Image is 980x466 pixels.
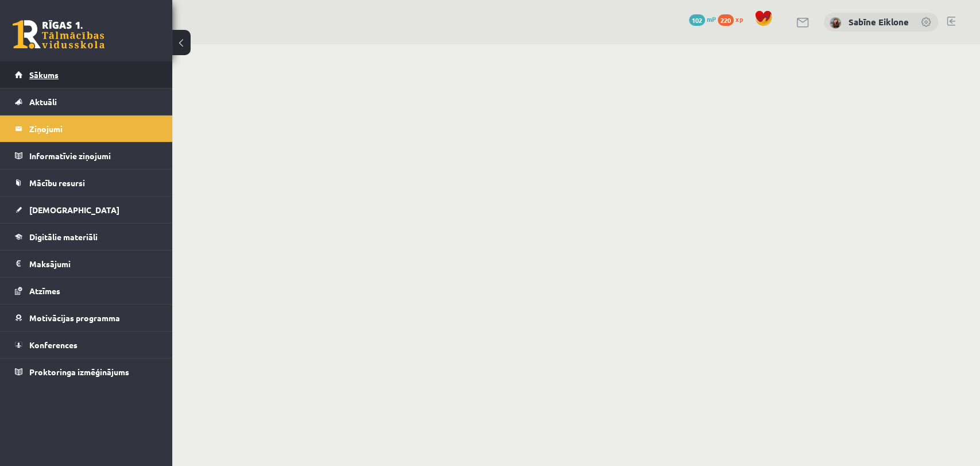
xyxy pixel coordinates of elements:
span: Sākums [29,70,59,80]
span: mP [707,14,716,24]
a: Digitālie materiāli [15,224,158,250]
span: Digitālie materiāli [29,232,98,242]
a: Sabīne Eiklone [849,16,909,28]
a: Rīgas 1. Tālmācības vidusskola [13,20,104,49]
span: 102 [689,14,705,26]
span: Motivācijas programma [29,313,120,323]
legend: Ziņojumi [29,115,158,142]
a: Konferences [15,332,158,358]
a: Informatīvie ziņojumi [15,143,158,169]
legend: Maksājumi [29,251,158,277]
span: xp [735,14,743,24]
span: Konferences [29,340,78,350]
a: Atzīmes [15,278,158,304]
a: Proktoringa izmēģinājums [15,359,158,385]
a: Maksājumi [15,251,158,277]
span: Aktuāli [29,97,57,107]
a: Motivācijas programma [15,305,158,331]
span: Mācību resursi [29,178,85,188]
a: Aktuāli [15,88,158,115]
span: [DEMOGRAPHIC_DATA] [29,205,119,215]
a: [DEMOGRAPHIC_DATA] [15,197,158,223]
img: Sabīne Eiklone [830,17,841,29]
a: 102 mP [689,14,716,24]
a: Sākums [15,61,158,88]
span: 220 [718,14,734,26]
a: Ziņojumi [15,115,158,142]
span: Atzīmes [29,286,60,296]
span: Proktoringa izmēģinājums [29,367,129,377]
legend: Informatīvie ziņojumi [29,143,158,169]
a: Mācību resursi [15,170,158,196]
a: 220 xp [718,14,749,24]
